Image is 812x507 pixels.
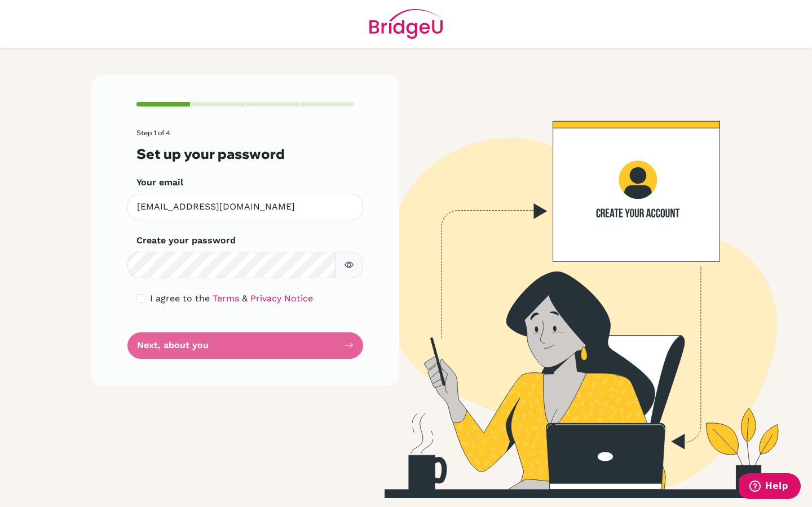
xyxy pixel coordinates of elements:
[136,146,354,162] h3: Set up your password
[739,473,801,501] iframe: Opens a widget where you can find more information
[127,194,363,220] input: Insert your email*
[136,176,183,189] label: Your email
[136,128,170,137] span: Step 1 of 4
[250,293,313,304] a: Privacy Notice
[150,293,210,304] span: I agree to the
[136,234,236,247] label: Create your password
[213,293,239,304] a: Terms
[242,293,248,304] span: &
